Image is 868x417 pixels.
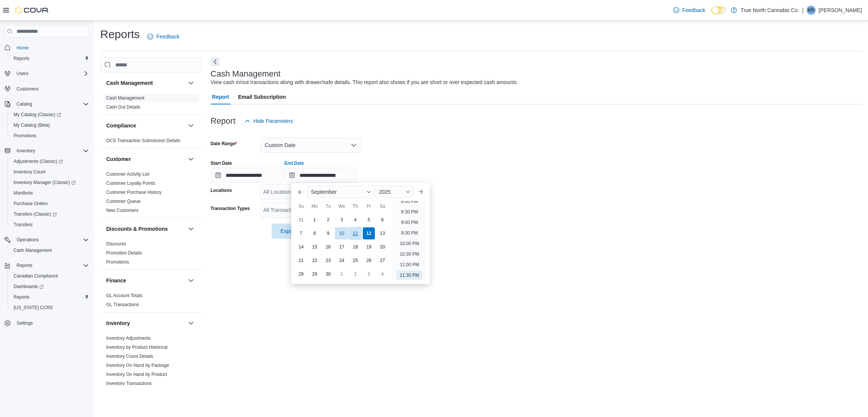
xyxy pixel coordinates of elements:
[11,303,56,312] a: [US_STATE] CCRS
[2,317,92,328] button: Settings
[106,95,144,101] a: Cash Management
[14,69,31,78] button: Users
[8,271,92,281] button: Canadian Compliance
[336,214,348,226] div: day-3
[8,120,92,130] button: My Catalog (Beta)
[11,121,53,130] a: My Catalog (Beta)
[14,318,89,328] span: Settings
[211,117,235,126] h3: Report
[14,179,76,186] span: Inventory Manager (Classic)
[11,131,40,140] a: Promotions
[807,6,816,15] div: kyia rogers
[14,211,57,217] span: Transfers (Classic)
[211,168,283,183] input: Press the down key to open a popover containing a calendar.
[238,89,286,104] span: Email Subscription
[2,83,92,94] button: Customers
[106,362,169,368] span: Inventory On Hand by Package
[15,6,49,14] img: Cova
[11,178,79,187] a: Inventory Manager (Classic)
[376,241,388,253] div: day-20
[106,259,129,265] a: Promotions
[100,136,202,148] div: Compliance
[322,200,334,212] div: Tu
[11,199,89,208] span: Purchase Orders
[276,224,309,239] span: Export
[397,260,422,269] li: 11:00 PM
[397,271,422,280] li: 11:30 PM
[376,254,388,267] div: day-27
[349,268,361,280] div: day-2
[336,241,348,253] div: day-17
[100,27,140,42] h1: Reports
[14,112,61,118] span: My Catalog (Classic)
[106,259,129,265] span: Promotions
[322,268,334,280] div: day-30
[336,200,348,212] div: We
[295,227,307,239] div: day-7
[17,262,32,268] span: Reports
[14,261,35,270] button: Reports
[8,292,92,302] button: Reports
[211,187,232,193] label: Locations
[8,188,92,198] button: Manifests
[11,210,60,219] a: Transfers (Classic)
[106,172,150,177] a: Customer Activity List
[106,241,126,247] span: Discounts
[106,138,180,143] a: OCS Transaction Submission Details
[309,241,321,253] div: day-15
[670,3,708,18] a: Feedback
[8,130,92,141] button: Promotions
[363,268,375,280] div: day-3
[322,254,334,267] div: day-23
[397,239,422,248] li: 10:00 PM
[2,235,92,245] button: Operations
[349,227,362,240] div: day-11
[392,201,426,281] ul: Time
[14,69,89,78] span: Users
[8,167,92,177] button: Inventory Count
[14,100,89,109] span: Catalog
[363,227,375,239] div: day-12
[106,371,167,377] span: Inventory On Hand by Product
[14,146,89,155] span: Inventory
[11,54,89,63] span: Reports
[376,214,388,226] div: day-6
[2,42,92,53] button: Home
[363,200,375,212] div: Fr
[17,237,39,243] span: Operations
[11,246,89,255] span: Cash Management
[14,261,89,270] span: Reports
[11,271,89,281] span: Canadian Compliance
[11,199,51,208] a: Purchase Orders
[8,198,92,209] button: Purchase Orders
[8,109,92,120] a: My Catalog (Classic)
[106,207,138,213] span: New Customers
[11,189,36,198] a: Manifests
[376,227,388,239] div: day-13
[106,104,141,110] a: Cash Out Details
[106,155,185,163] button: Customer
[363,241,375,253] div: day-19
[106,335,151,341] span: Inventory Adjustments
[349,241,361,253] div: day-18
[284,168,357,183] input: Press the down key to enter a popover containing a calendar. Press the escape key to close the po...
[8,209,92,219] a: Transfers (Classic)
[272,224,314,239] button: Export
[14,222,32,228] span: Transfers
[106,277,185,284] button: Finance
[14,100,35,109] button: Catalog
[295,214,307,226] div: day-31
[349,200,361,212] div: Th
[106,79,153,87] h3: Cash Management
[309,227,321,239] div: day-8
[398,218,421,227] li: 9:00 PM
[2,146,92,156] button: Inventory
[802,6,804,15] p: |
[17,320,33,326] span: Settings
[106,250,142,256] span: Promotion Details
[14,84,41,94] a: Customers
[211,141,237,147] label: Date Range
[106,155,131,163] h3: Customer
[294,186,306,198] button: Previous Month
[363,254,375,267] div: day-26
